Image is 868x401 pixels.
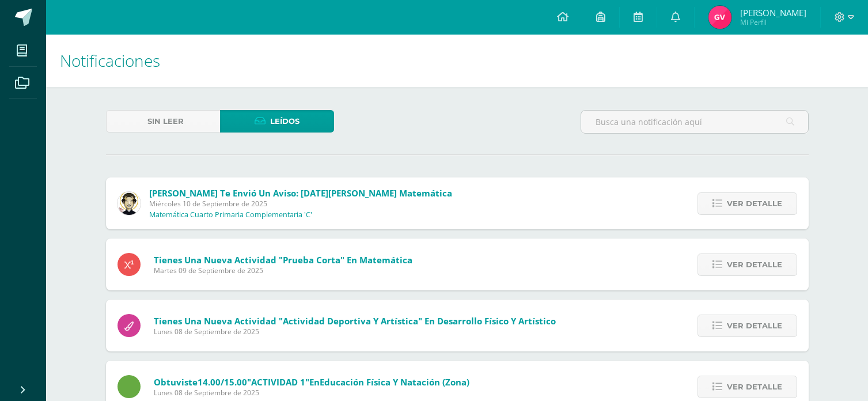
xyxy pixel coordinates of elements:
span: Lunes 08 de Septiembre de 2025 [154,388,469,398]
a: Sin leer [106,110,220,133]
span: Ver detalle [727,193,782,214]
span: "ACTIVIDAD 1" [247,376,309,388]
span: Leídos [270,111,300,132]
span: Mi Perfil [740,17,806,27]
span: Ver detalle [727,254,782,275]
img: 4bd1cb2f26ef773666a99eb75019340a.png [117,192,141,215]
p: Matemática Cuarto Primaria Complementaria 'C' [149,210,312,220]
span: Educación Física y Natación (Zona) [320,376,469,388]
span: Martes 09 de Septiembre de 2025 [154,266,412,275]
span: Notificaciones [60,50,160,71]
span: 14.00/15.00 [198,376,247,388]
span: Tienes una nueva actividad "Prueba Corta" En Matemática [154,254,412,266]
span: Lunes 08 de Septiembre de 2025 [154,327,556,336]
a: Leídos [220,110,334,133]
span: Sin leer [147,111,184,132]
img: 7dc5dd6dc5eac2a4813ab7ae4b6d8255.png [708,6,731,29]
span: Obtuviste en [154,376,469,388]
span: [PERSON_NAME] [740,7,806,18]
span: Ver detalle [727,315,782,336]
span: Tienes una nueva actividad "Actividad Deportiva y Artística" En Desarrollo Físico y Artístico [154,315,556,327]
input: Busca una notificación aquí [581,111,808,133]
span: Miércoles 10 de Septiembre de 2025 [149,199,452,209]
span: [PERSON_NAME] te envió un aviso: [DATE][PERSON_NAME] Matemática [149,187,452,199]
span: Ver detalle [727,376,782,398]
